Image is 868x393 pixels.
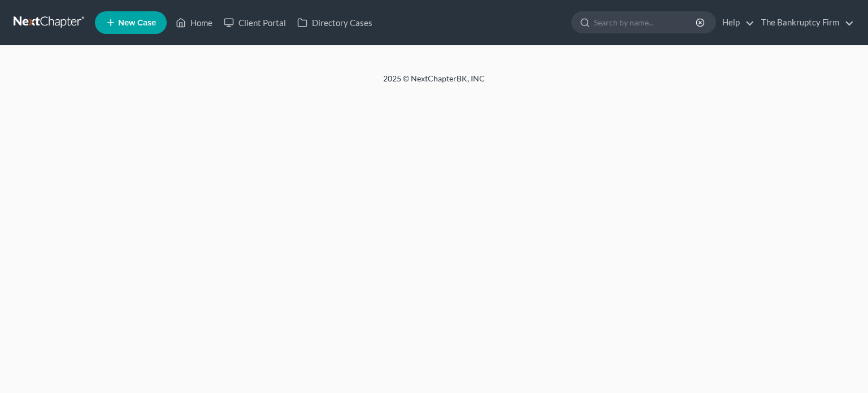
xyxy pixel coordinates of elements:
a: Client Portal [218,12,292,33]
input: Search by name... [594,12,697,33]
a: Help [717,12,754,33]
a: Home [170,12,218,33]
span: New Case [118,19,156,27]
a: The Bankruptcy Firm [756,12,854,33]
a: Directory Cases [292,12,378,33]
div: 2025 © NextChapterBK, INC [112,73,756,93]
